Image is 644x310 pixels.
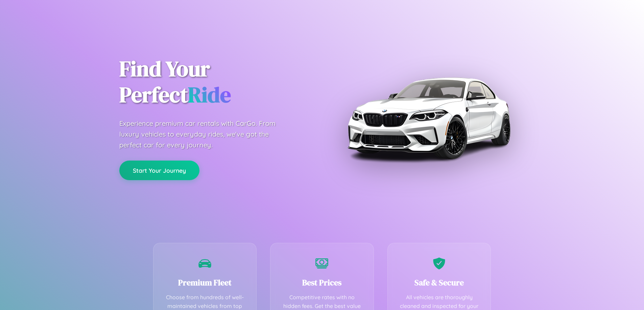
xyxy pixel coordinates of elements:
[188,80,231,109] span: Ride
[119,56,312,108] h1: Find Your Perfect
[344,34,513,202] img: Premium BMW car rental vehicle
[119,161,199,180] button: Start Your Journey
[398,277,481,288] h3: Safe & Secure
[164,277,246,288] h3: Premium Fleet
[281,277,363,288] h3: Best Prices
[119,118,288,150] p: Experience premium car rentals with CarGo. From luxury vehicles to everyday rides, we've got the ...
